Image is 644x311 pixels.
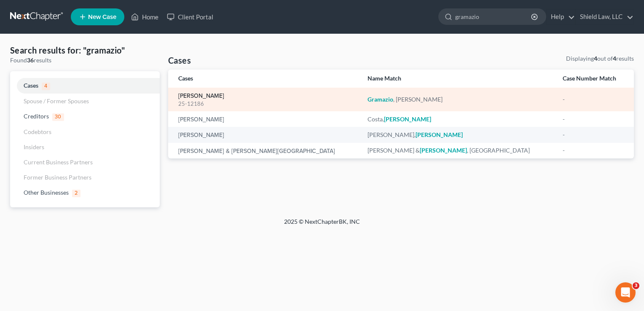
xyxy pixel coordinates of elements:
[384,115,431,123] em: [PERSON_NAME]
[361,70,556,88] th: Name Match
[127,9,163,24] a: Home
[10,155,160,170] a: Current Business Partners
[24,97,89,105] span: Spouse / Former Spouses
[566,54,634,63] div: Displaying out of results
[547,9,575,24] a: Help
[563,95,624,104] div: -
[24,113,49,120] span: Creditors
[563,131,624,139] div: -
[178,148,335,154] a: [PERSON_NAME] & [PERSON_NAME][GEOGRAPHIC_DATA]
[368,146,549,155] div: [PERSON_NAME] & , [GEOGRAPHIC_DATA]
[72,190,80,197] span: 2
[10,56,160,64] div: Found results
[178,117,224,123] a: [PERSON_NAME]
[420,147,467,154] em: [PERSON_NAME]
[576,9,633,24] a: Shield Law, LLC
[52,113,64,121] span: 30
[368,115,549,123] div: Costa,
[368,96,393,103] em: Gramazio
[178,132,224,138] a: [PERSON_NAME]
[10,78,160,94] a: Cases4
[613,55,616,62] strong: 4
[178,93,224,99] a: [PERSON_NAME]
[633,282,639,289] span: 3
[163,9,217,24] a: Client Portal
[24,174,91,181] span: Former Business Partners
[594,55,597,62] strong: 4
[368,131,549,139] div: [PERSON_NAME],
[563,115,624,123] div: -
[10,124,160,139] a: Codebtors
[455,9,532,24] input: Search by name...
[82,217,562,233] div: 2025 © NextChapterBK, INC
[168,70,361,88] th: Cases
[416,131,463,138] em: [PERSON_NAME]
[24,143,44,150] span: Insiders
[556,70,634,88] th: Case Number Match
[615,282,636,303] iframe: Intercom live chat
[42,83,50,90] span: 4
[10,44,160,56] h4: Search results for: "gramazio"
[24,82,38,89] span: Cases
[10,185,160,201] a: Other Businesses2
[27,56,34,64] strong: 36
[10,109,160,124] a: Creditors30
[88,14,116,20] span: New Case
[10,170,160,185] a: Former Business Partners
[178,100,354,108] div: 25-12186
[368,95,549,104] div: , [PERSON_NAME]
[24,189,69,196] span: Other Businesses
[24,158,93,166] span: Current Business Partners
[10,139,160,155] a: Insiders
[24,128,51,135] span: Codebtors
[563,146,624,155] div: -
[10,94,160,109] a: Spouse / Former Spouses
[168,54,191,66] h4: Cases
